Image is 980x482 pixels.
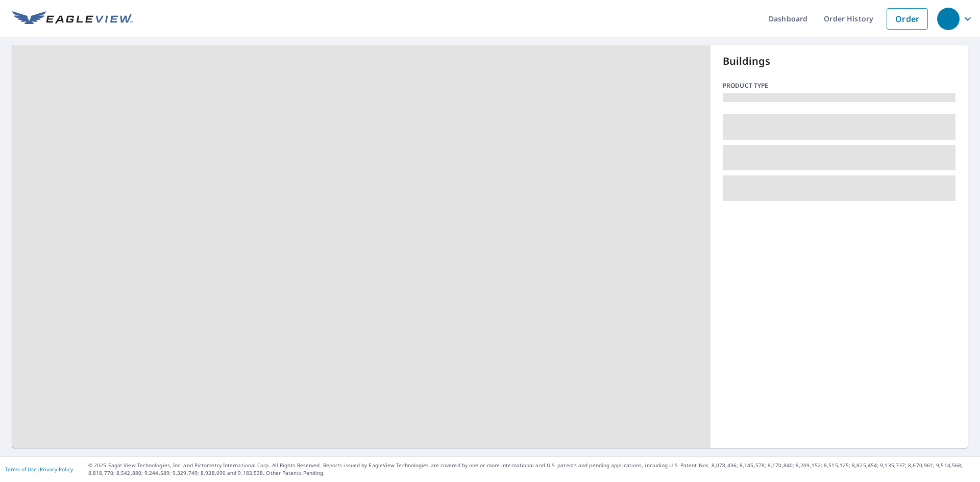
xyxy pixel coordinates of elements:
a: Terms of Use [5,466,37,473]
a: Order [887,8,928,30]
img: EV Logo [12,11,133,27]
p: © 2025 Eagle View Technologies, Inc. and Pictometry International Corp. All Rights Reserved. Repo... [88,462,975,477]
p: Product type [723,81,955,90]
p: | [5,466,73,472]
p: Buildings [723,54,955,69]
a: Privacy Policy [40,466,73,473]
